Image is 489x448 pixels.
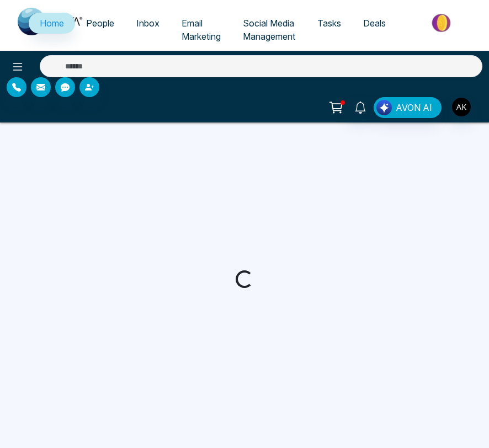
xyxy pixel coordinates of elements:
[232,13,306,47] a: Social Media Management
[352,13,397,34] a: Deals
[86,18,114,29] span: People
[402,10,482,35] img: Market-place.gif
[396,101,432,114] span: AVON AI
[18,8,84,35] img: Nova CRM Logo
[29,13,75,34] a: Home
[40,18,64,29] span: Home
[306,13,352,34] a: Tasks
[75,13,125,34] a: People
[171,13,232,47] a: Email Marketing
[317,18,341,29] span: Tasks
[243,18,295,42] span: Social Media Management
[363,18,386,29] span: Deals
[374,97,442,118] button: AVON AI
[376,100,392,115] img: Lead Flow
[452,98,471,116] img: User Avatar
[182,18,221,42] span: Email Marketing
[125,13,171,34] a: Inbox
[136,18,160,29] span: Inbox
